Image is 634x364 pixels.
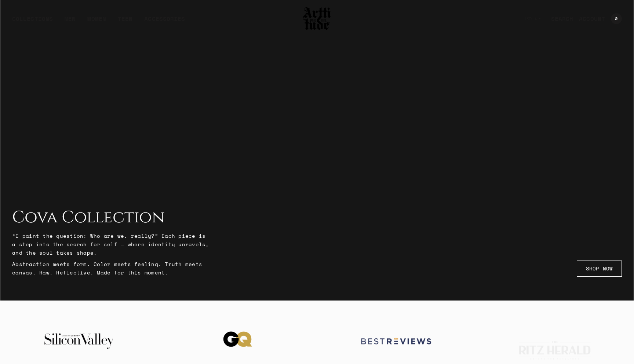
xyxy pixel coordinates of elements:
[6,14,191,29] ul: Main navigation
[12,208,210,227] h2: Cova Collection
[524,16,538,22] span: USD $
[12,232,210,257] p: “I paint the question: Who are we, really?” Each piece is a step into the search for self — where...
[144,14,185,29] div: ACCESSORIES
[545,11,573,26] a: SEARCH
[615,17,617,21] span: 2
[519,11,545,27] button: USD $
[65,14,76,29] a: MEN
[118,14,132,29] a: TEEN
[302,6,332,31] img: Arttitude
[12,14,53,29] div: COLLECTIONS
[87,14,106,29] a: WOMEN
[605,10,622,27] a: Open cart
[577,261,622,277] a: SHOP NOW
[573,11,605,26] a: ACCOUNT
[12,260,210,277] p: Abstraction meets form. Color meets feeling. Truth meets canvas. Raw. Reflective. Made for this m...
